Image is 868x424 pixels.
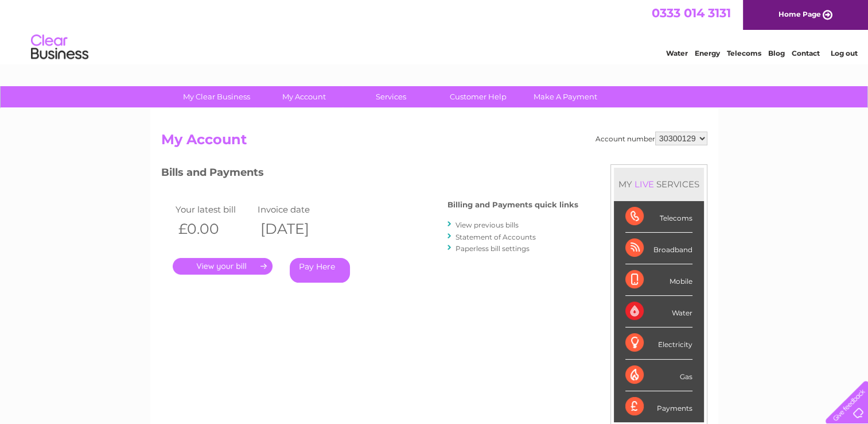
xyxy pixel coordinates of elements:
[625,264,692,296] div: Mobile
[164,6,706,56] div: Clear Business is a trading name of Verastar Limited (registered in [GEOGRAPHIC_DATA] No. 3667643...
[173,217,255,241] th: £0.00
[161,164,578,184] h3: Bills and Payments
[625,201,692,233] div: Telecoms
[447,201,578,209] h4: Billing and Payments quick links
[625,296,692,327] div: Water
[768,49,785,57] a: Blog
[161,132,707,153] h2: My Account
[344,86,438,107] a: Services
[695,49,720,57] a: Energy
[173,202,255,217] td: Your latest bill
[727,49,761,57] a: Telecoms
[595,132,707,145] div: Account number
[256,86,351,107] a: My Account
[625,391,692,422] div: Payments
[456,221,519,229] a: View previous bills
[792,49,820,57] a: Contact
[632,179,656,190] div: LIVE
[625,233,692,264] div: Broadband
[518,86,613,107] a: Make A Payment
[169,86,264,107] a: My Clear Business
[290,258,350,283] a: Pay Here
[255,217,337,241] th: [DATE]
[830,49,857,57] a: Log out
[431,86,526,107] a: Customer Help
[666,49,688,57] a: Water
[30,30,89,65] img: logo.png
[255,202,337,217] td: Invoice date
[652,6,731,20] a: 0333 014 3131
[456,244,530,253] a: Paperless bill settings
[456,233,536,241] a: Statement of Accounts
[173,258,273,275] a: .
[625,360,692,391] div: Gas
[614,168,704,201] div: MY SERVICES
[625,327,692,359] div: Electricity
